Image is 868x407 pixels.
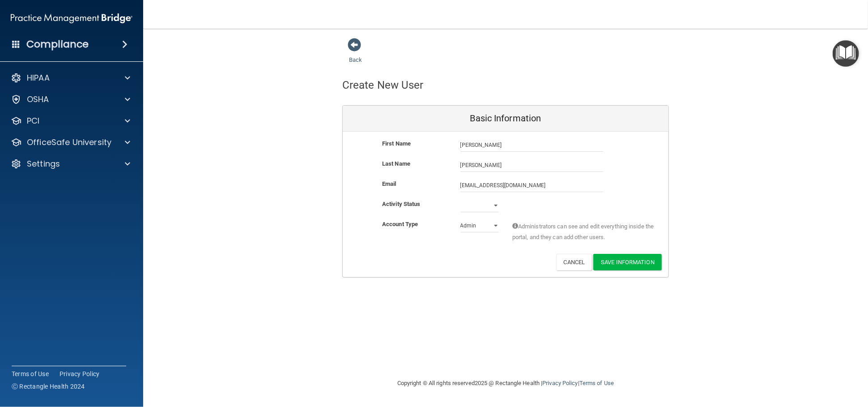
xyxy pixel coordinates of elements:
[11,94,130,105] a: OSHA
[11,73,130,83] a: HIPAA
[342,79,424,91] h4: Create New User
[60,369,100,378] a: Privacy Policy
[27,73,50,83] p: HIPAA
[12,382,85,391] span: Ⓒ Rectangle Health 2024
[349,46,362,63] a: Back
[833,40,859,67] button: Open Resource Center
[11,159,130,169] a: Settings
[556,254,592,270] button: Cancel
[11,137,130,148] a: OfficeSafe University
[542,380,578,386] a: Privacy Policy
[579,380,614,386] a: Terms of Use
[27,94,49,105] p: OSHA
[342,369,669,398] div: Copyright © All rights reserved 2025 @ Rectangle Health | |
[382,221,418,227] b: Account Type
[382,201,421,207] b: Activity Status
[593,254,662,270] button: Save Information
[382,160,410,167] b: Last Name
[382,180,396,187] b: Email
[27,159,60,169] p: Settings
[27,116,39,126] p: PCI
[382,140,411,147] b: First Name
[12,369,49,378] a: Terms of Use
[343,106,668,132] div: Basic Information
[512,221,655,243] span: Administrators can see and edit everything inside the portal, and they can add other users.
[27,137,111,148] p: OfficeSafe University
[26,38,89,51] h4: Compliance
[11,116,130,126] a: PCI
[11,9,132,27] img: PMB logo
